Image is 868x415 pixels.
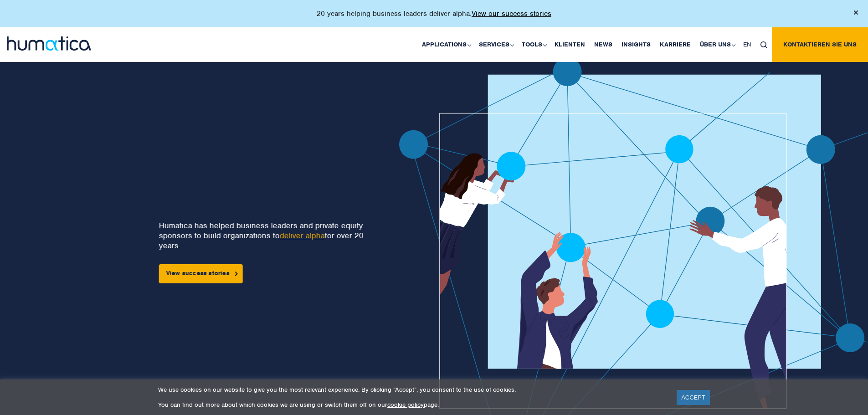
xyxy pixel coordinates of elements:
p: You can find out more about which cookies we are using or switch them off on our page. [158,401,665,409]
a: Tools [517,27,550,62]
img: search_icon [760,41,767,48]
a: Klienten [550,27,590,62]
a: Kontaktieren Sie uns [772,27,868,62]
p: We use cookies on our website to give you the most relevant experience. By clicking “Accept”, you... [158,386,665,394]
a: ACCEPT [677,390,710,405]
a: deliver alpha [279,231,324,241]
a: Über uns [695,27,739,62]
a: EN [739,27,756,62]
a: View our success stories [472,9,551,18]
a: Insights [617,27,655,62]
a: Services [474,27,517,62]
a: cookie policy [387,401,424,409]
span: EN [743,41,751,48]
img: logo [7,36,91,51]
a: Applications [417,27,474,62]
p: 20 years helping business leaders deliver alpha. [317,9,551,18]
a: View success stories [159,264,242,283]
a: Karriere [655,27,695,62]
p: Humatica has helped business leaders and private equity sponsors to build organizations to for ov... [159,220,370,251]
a: News [590,27,617,62]
img: arrowicon [235,272,238,276]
